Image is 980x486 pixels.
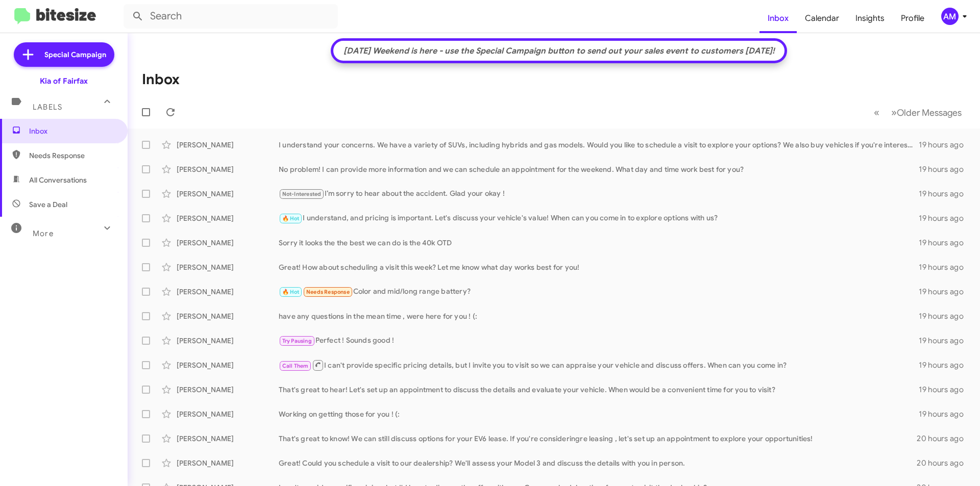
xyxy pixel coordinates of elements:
span: Try Pausing [282,338,312,344]
a: Special Campaign [14,42,114,67]
div: [PERSON_NAME] [177,311,279,321]
div: I understand your concerns. We have a variety of SUVs, including hybrids and gas models. Would yo... [279,140,919,150]
div: 19 hours ago [919,213,972,223]
div: [PERSON_NAME] [177,336,279,346]
button: Next [885,102,968,123]
span: 🔥 Hot [282,289,300,295]
a: Profile [893,4,933,33]
h1: Inbox [142,71,180,88]
div: [PERSON_NAME] [177,385,279,395]
span: Inbox [29,126,116,136]
div: 19 hours ago [919,262,972,272]
div: No problem! I can provide more information and we can schedule an appointment for the weekend. Wh... [279,164,919,174]
span: Save a Deal [29,199,67,210]
div: 19 hours ago [919,385,972,395]
div: [PERSON_NAME] [177,458,279,468]
span: All Conversations [29,175,87,185]
div: Working on getting those for you ! (: [279,409,919,419]
div: 19 hours ago [919,360,972,370]
div: I’m sorry to hear about the accident. Glad your okay ! [279,188,919,200]
span: Older Messages [897,107,962,118]
div: 19 hours ago [919,189,972,199]
a: Insights [847,4,893,33]
div: 19 hours ago [919,140,972,150]
div: 19 hours ago [919,164,972,174]
a: Calendar [797,4,847,33]
nav: Page navigation example [868,102,968,123]
div: [PERSON_NAME] [177,213,279,223]
span: » [891,106,897,119]
div: Great! Could you schedule a visit to our dealership? We'll assess your Model 3 and discuss the de... [279,458,917,468]
div: [PERSON_NAME] [177,433,279,444]
div: [PERSON_NAME] [177,409,279,419]
div: [PERSON_NAME] [177,238,279,248]
div: 19 hours ago [919,336,972,346]
div: 20 hours ago [917,433,972,444]
div: 19 hours ago [919,238,972,248]
span: 🔥 Hot [282,215,300,222]
div: [PERSON_NAME] [177,287,279,297]
div: Kia of Fairfax [40,76,88,86]
span: Call Them [282,363,309,369]
div: have any questions in the mean time , were here for you ! (: [279,311,919,321]
button: Previous [868,102,886,123]
div: [PERSON_NAME] [177,140,279,150]
div: Color and mid/long range battery? [279,286,919,298]
button: AM [933,8,969,25]
span: Labels [33,103,62,112]
div: That's great to know! We can still discuss options for your EV6 lease. If you're consideringre le... [279,433,917,444]
span: « [874,106,879,119]
div: [PERSON_NAME] [177,262,279,272]
div: I understand, and pricing is important. Let's discuss your vehicle's value! When can you come in ... [279,213,919,224]
span: Special Campaign [44,49,106,60]
a: Inbox [759,4,797,33]
span: Not-Interested [282,191,322,197]
div: Sorry it looks the the best we can do is the 40k OTD [279,238,919,248]
div: [PERSON_NAME] [177,189,279,199]
div: [PERSON_NAME] [177,360,279,370]
input: Search [124,4,338,29]
div: Perfect ! Sounds good ! [279,335,919,347]
div: That's great to hear! Let's set up an appointment to discuss the details and evaluate your vehicl... [279,385,919,395]
div: 19 hours ago [919,311,972,321]
div: [PERSON_NAME] [177,164,279,174]
div: [DATE] Weekend is here - use the Special Campaign button to send out your sales event to customer... [338,46,780,56]
div: AM [941,8,959,25]
span: Needs Response [29,150,116,161]
span: Needs Response [306,289,350,295]
div: I can't provide specific pricing details, but I invite you to visit so we can appraise your vehic... [279,359,919,372]
div: 19 hours ago [919,287,972,297]
div: 20 hours ago [917,458,972,468]
div: Great! How about scheduling a visit this week? Let me know what day works best for you! [279,262,919,272]
span: More [33,229,54,238]
div: 19 hours ago [919,409,972,419]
